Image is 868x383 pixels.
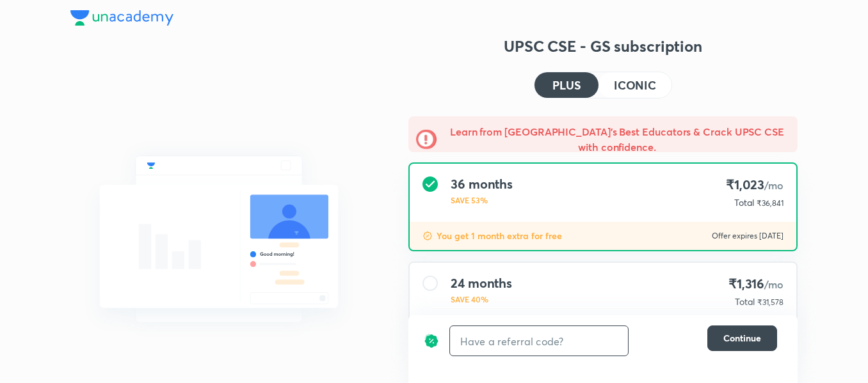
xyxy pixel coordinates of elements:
p: SAVE 40% [451,293,512,305]
h4: 36 months [451,176,513,192]
span: ₹31,578 [757,297,784,307]
img: Company Logo [70,10,173,26]
img: - [416,129,437,150]
p: SAVE 53% [451,194,513,206]
span: /mo [764,277,784,291]
h4: ₹1,023 [726,176,784,194]
span: Continue [723,332,761,345]
h4: ICONIC [614,79,656,91]
button: PLUS [534,72,599,98]
h3: UPSC CSE - GS subscription [408,36,798,56]
h4: PLUS [552,79,581,91]
p: Total [735,295,755,308]
h4: ₹1,316 [728,276,784,293]
p: You get 1 month extra for free [437,230,562,242]
img: discount [422,231,433,241]
p: Total [734,196,754,209]
button: ICONIC [599,72,671,98]
h4: 24 months [451,276,512,291]
img: discount [424,325,439,356]
input: Have a referral code? [450,326,628,356]
img: chat_with_educator_6cb3c64761.svg [70,128,367,350]
p: Offer expires [DATE] [712,231,784,241]
button: Continue [707,325,777,351]
h5: Learn from [GEOGRAPHIC_DATA]'s Best Educators & Crack UPSC CSE with confidence. [444,124,790,155]
span: /mo [764,178,784,192]
span: ₹36,841 [757,198,784,208]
